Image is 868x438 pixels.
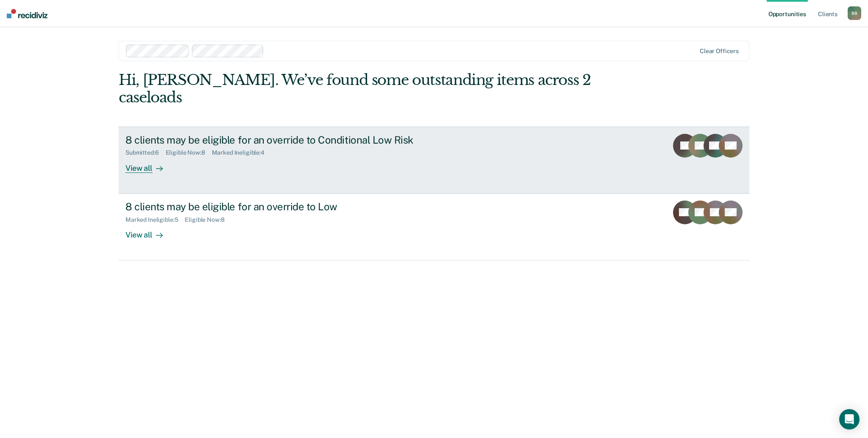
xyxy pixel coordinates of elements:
div: B B [848,6,861,20]
div: Eligible Now : 8 [185,216,231,223]
div: View all [125,156,173,173]
div: View all [125,223,173,240]
div: Open Intercom Messenger [839,409,860,430]
div: Eligible Now : 8 [166,149,212,156]
div: Submitted : 6 [125,149,166,156]
img: Recidiviz [7,9,47,18]
div: 8 clients may be eligible for an override to Conditional Low Risk [125,134,423,146]
a: 8 clients may be eligible for an override to Conditional Low RiskSubmitted:6Eligible Now:8Marked ... [119,127,749,194]
div: 8 clients may be eligible for an override to Low [125,201,423,213]
a: 8 clients may be eligible for an override to LowMarked Ineligible:5Eligible Now:8View all [119,194,749,260]
div: Clear officers [700,48,739,55]
button: BB [848,6,861,20]
div: Marked Ineligible : 4 [212,149,271,156]
div: Hi, [PERSON_NAME]. We’ve found some outstanding items across 2 caseloads [119,71,623,106]
div: Marked Ineligible : 5 [125,216,185,223]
